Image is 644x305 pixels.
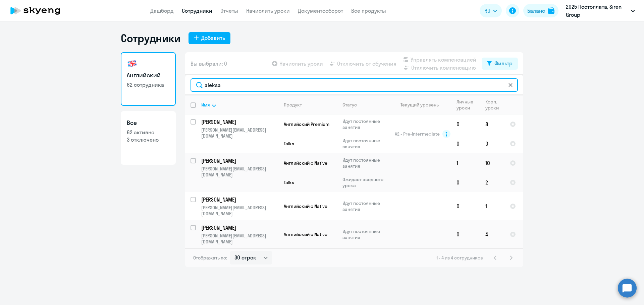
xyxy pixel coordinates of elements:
p: Идут постоянные занятия [342,157,388,169]
div: Текущий уровень [400,102,439,108]
h1: Сотрудники [121,31,180,45]
span: Talks [284,179,294,185]
a: Английский62 сотрудника [121,52,176,106]
p: [PERSON_NAME] [201,196,277,203]
h3: Все [127,119,170,127]
button: Балансbalance [523,4,558,17]
img: english [127,58,138,69]
div: Имя [201,102,210,108]
div: Личные уроки [457,99,480,111]
td: 1 [451,153,480,173]
a: Все продукты [351,7,386,14]
td: 8 [480,115,504,134]
span: Английский с Native [284,160,327,166]
div: Продукт [284,102,302,108]
p: [PERSON_NAME][EMAIL_ADDRESS][DOMAIN_NAME] [201,233,278,245]
span: Talks [284,141,294,147]
p: Идут постоянные занятия [342,200,388,212]
a: Все62 активно3 отключено [121,111,176,165]
td: 0 [451,115,480,134]
div: Фильтр [494,59,513,67]
span: 1 - 4 из 4 сотрудников [436,255,483,261]
a: Отчеты [220,7,238,14]
td: 2 [480,173,504,192]
div: Имя [201,102,278,108]
a: Документооборот [298,7,343,14]
span: Английский с Native [284,231,327,237]
p: Идут постоянные занятия [342,228,388,240]
p: Ожидает вводного урока [342,176,388,188]
p: [PERSON_NAME][EMAIL_ADDRESS][DOMAIN_NAME] [201,166,278,178]
h3: Английский [127,71,170,80]
td: 0 [451,220,480,248]
p: [PERSON_NAME] [201,224,277,231]
div: Добавить [201,34,225,42]
a: [PERSON_NAME] [201,196,278,203]
td: 1 [480,192,504,220]
p: 3 отключено [127,136,170,143]
button: 2025 Постоплата, Siren Group [562,3,638,19]
td: 4 [480,220,504,248]
div: Корп. уроки [485,99,504,111]
a: Сотрудники [182,7,212,14]
span: A2 - Pre-Intermediate [395,131,440,137]
td: 0 [480,134,504,153]
p: [PERSON_NAME][EMAIL_ADDRESS][DOMAIN_NAME] [201,205,278,217]
span: RU [484,7,490,15]
p: Идут постоянные занятия [342,118,388,130]
input: Поиск по имени, email, продукту или статусу [191,78,518,92]
div: Текущий уровень [394,102,451,108]
p: Идут постоянные занятия [342,138,388,150]
a: [PERSON_NAME] [201,157,278,164]
p: [PERSON_NAME][EMAIL_ADDRESS][DOMAIN_NAME] [201,127,278,139]
p: 62 активно [127,129,170,136]
p: 2025 Постоплата, Siren Group [566,3,628,19]
td: 0 [451,192,480,220]
div: Статус [342,102,357,108]
span: Вы выбрали: 0 [191,60,227,68]
span: Английский с Native [284,203,327,209]
a: Дашборд [150,7,174,14]
td: 10 [480,153,504,173]
span: Отображать по: [193,255,227,261]
a: Начислить уроки [246,7,290,14]
span: Английский Premium [284,121,329,127]
a: [PERSON_NAME] [201,224,278,231]
button: RU [480,4,502,17]
button: Фильтр [482,58,518,70]
a: [PERSON_NAME] [201,118,278,126]
td: 0 [451,173,480,192]
p: 62 сотрудника [127,81,170,88]
button: Добавить [189,32,230,44]
div: Баланс [527,7,545,15]
p: [PERSON_NAME] [201,157,277,164]
td: 0 [451,134,480,153]
img: balance [548,7,554,14]
p: [PERSON_NAME] [201,118,277,126]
